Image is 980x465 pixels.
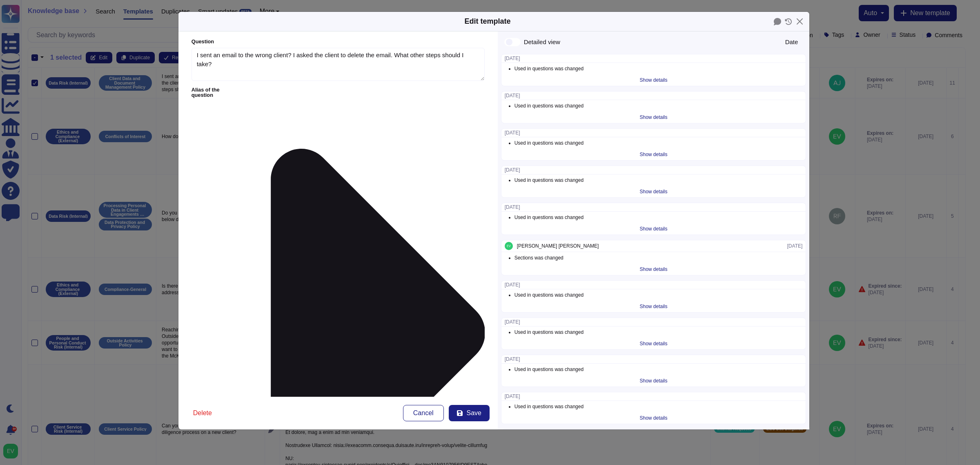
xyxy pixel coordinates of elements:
[636,375,670,387] div: Show details
[514,255,803,260] li: Sections was changed
[193,410,212,416] span: Delete
[793,15,806,28] button: Close
[466,410,481,416] span: Save
[514,404,803,409] li: Used in questions was changed
[514,141,803,145] li: Used in questions was changed
[505,282,520,287] span: [DATE]
[192,39,485,45] label: Question
[413,410,434,416] span: Cancel
[505,93,520,98] span: [DATE]
[192,48,485,81] textarea: I sent an email to the wrong client? I asked the client to delete the email. What other steps sho...
[505,242,513,250] img: user
[505,56,520,61] span: [DATE]
[784,39,798,45] div: Date
[505,130,520,135] span: [DATE]
[505,394,520,399] span: [DATE]
[636,412,670,424] div: Show details
[636,149,670,160] div: Show details
[636,74,670,86] div: Show details
[636,301,670,312] div: Show details
[514,215,803,220] li: Used in questions was changed
[187,405,218,421] button: Delete
[636,338,670,349] div: Show details
[636,186,670,197] div: Show details
[464,16,510,27] div: Edit template
[636,223,670,235] div: Show details
[514,293,803,297] li: Used in questions was changed
[403,405,444,421] button: Cancel
[514,330,803,335] li: Used in questions was changed
[787,244,803,248] span: [DATE]
[514,103,803,108] li: Used in questions was changed
[524,39,560,45] div: Detailed view
[514,367,803,372] li: Used in questions was changed
[449,405,490,421] button: Save
[505,205,520,210] span: [DATE]
[514,178,803,183] li: Used in questions was changed
[517,244,599,248] span: [PERSON_NAME] [PERSON_NAME]
[636,264,670,275] div: Show details
[505,168,520,172] span: [DATE]
[505,320,520,324] span: [DATE]
[514,66,803,71] li: Used in questions was changed
[505,357,520,362] span: [DATE]
[636,112,670,123] div: Show details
